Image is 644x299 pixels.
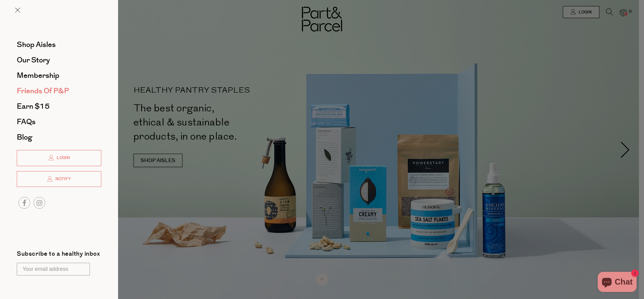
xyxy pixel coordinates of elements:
a: Our Story [17,56,101,64]
span: Membership [17,70,59,81]
label: Subscribe to a healthy inbox [17,251,100,259]
a: Friends of P&P [17,87,101,95]
a: Login [17,150,101,166]
a: Earn $15 [17,103,101,110]
a: FAQs [17,118,101,126]
a: Membership [17,72,101,79]
span: FAQs [17,116,36,127]
span: Shop Aisles [17,39,56,50]
span: Earn $15 [17,101,50,112]
inbox-online-store-chat: Shopify online store chat [596,272,639,294]
input: Your email address [17,263,90,276]
a: Blog [17,134,101,141]
span: Notify [54,176,71,182]
span: Blog [17,132,32,143]
span: Friends of P&P [17,86,69,96]
a: Shop Aisles [17,41,101,48]
span: Our Story [17,55,50,65]
span: Login [55,155,70,161]
a: Notify [17,171,101,187]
